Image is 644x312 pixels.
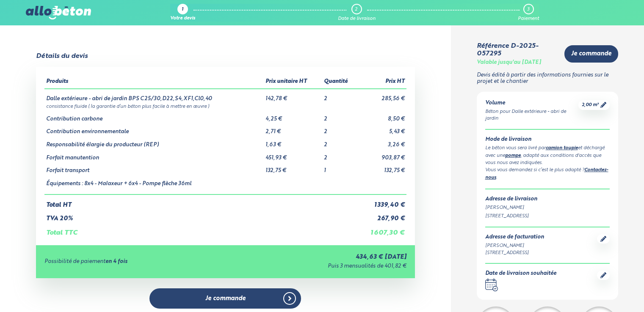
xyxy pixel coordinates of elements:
[149,288,301,309] a: Je commande
[357,208,406,222] td: 267,90 €
[505,153,521,158] a: pompe
[205,295,246,302] span: Je commande
[355,7,357,12] div: 2
[518,4,539,22] a: 3 Paiement
[477,42,558,58] div: Référence D-2025-057295
[264,148,322,161] td: 451,93 €
[44,109,264,123] td: Contribution carbone
[322,122,357,135] td: 2
[230,263,406,270] div: Puis 3 mensualités de 401,82 €
[477,72,619,85] p: Devis édité à partir des informations fournies sur le projet et le chantier
[44,259,230,265] div: Possibilité de paiement
[357,135,406,148] td: 3,26 €
[44,135,264,148] td: Responsabilité élargie du producteur (REP)
[518,16,539,22] div: Paiement
[44,102,406,109] td: consistance fluide ( la garantie d’un béton plus facile à mettre en œuvre )
[357,222,406,237] td: 1 607,30 €
[44,208,357,222] td: TVA 20%
[571,50,611,57] span: Je commande
[322,75,357,89] th: Quantité
[485,100,579,107] div: Volume
[26,6,91,19] img: allobéton
[485,242,544,249] div: [PERSON_NAME]
[527,7,529,12] div: 3
[105,259,127,264] strong: en 4 fois
[485,196,610,203] div: Adresse de livraison
[485,108,579,123] div: Béton pour Dalle extérieure - abri de jardin
[485,249,544,257] div: [STREET_ADDRESS]
[44,174,264,194] td: Équipements : 8x4 - Malaxeur + 6x4 - Pompe flèche 36ml
[322,109,357,123] td: 2
[322,135,357,148] td: 2
[322,148,357,161] td: 2
[264,109,322,123] td: 4,25 €
[170,16,195,22] div: Votre devis
[264,75,322,89] th: Prix unitaire HT
[44,148,264,161] td: Forfait manutention
[569,279,635,303] iframe: Help widget launcher
[264,122,322,135] td: 2,71 €
[36,52,88,60] div: Détails du devis
[264,161,322,174] td: 132,75 €
[322,161,357,174] td: 1
[485,234,544,241] div: Adresse de facturation
[338,16,376,22] div: Date de livraison
[44,222,357,237] td: Total TTC
[338,4,376,22] a: 2 Date de livraison
[170,4,195,22] a: 1 Votre devis
[357,148,406,161] td: 903,87 €
[44,89,264,102] td: Dalle extérieure - abri de jardin BPS C25/30,D22,S4,XF1,Cl0,40
[485,204,610,211] div: [PERSON_NAME]
[357,161,406,174] td: 132,75 €
[44,194,357,209] td: Total HT
[264,89,322,102] td: 142,78 €
[357,122,406,135] td: 5,43 €
[546,146,578,151] a: camion toupie
[322,89,357,102] td: 2
[230,254,406,261] div: 434,63 € [DATE]
[485,271,556,277] div: Date de livraison souhaitée
[44,161,264,174] td: Forfait transport
[264,135,322,148] td: 1,63 €
[485,167,610,182] div: Vous vous demandez si c’est le plus adapté ? .
[357,89,406,102] td: 285,56 €
[44,122,264,135] td: Contribution environnementale
[485,145,610,167] div: Le béton vous sera livré par et déchargé avec une , adapté aux conditions d'accès que vous nous a...
[357,194,406,209] td: 1 339,40 €
[564,45,618,63] a: Je commande
[182,7,183,13] div: 1
[485,213,610,220] div: [STREET_ADDRESS]
[357,75,406,89] th: Prix HT
[44,75,264,89] th: Produits
[477,60,541,66] div: Valable jusqu'au [DATE]
[485,137,610,143] div: Mode de livraison
[357,109,406,123] td: 8,50 €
